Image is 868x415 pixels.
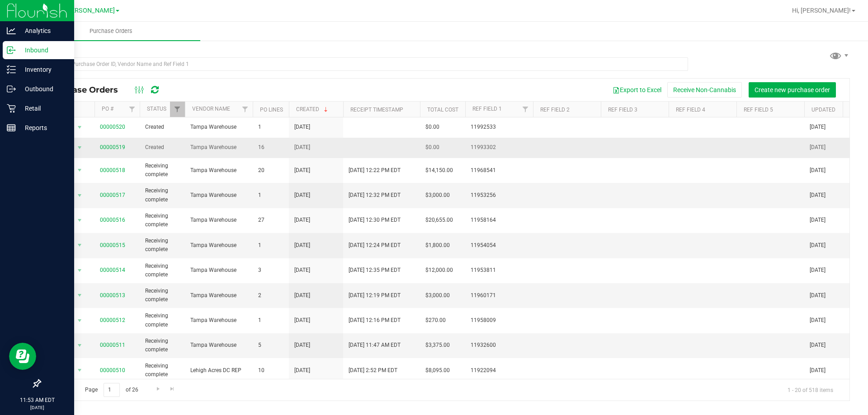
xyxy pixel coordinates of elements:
span: [DATE] [810,316,826,325]
inline-svg: Retail [7,104,16,113]
span: Purchase Orders [47,85,127,95]
span: Tampa Warehouse [190,291,247,300]
span: $0.00 [425,123,439,131]
button: Create new purchase order [749,82,836,98]
span: 11968541 [471,166,528,175]
span: [DATE] 12:32 PM EDT [349,191,401,200]
span: select [74,289,85,302]
span: [DATE] [810,366,826,375]
span: 1 - 20 of 518 items [780,383,840,396]
span: [DATE] [294,123,310,131]
span: 1 [258,241,283,250]
span: [DATE] [810,241,826,250]
span: [DATE] [810,291,826,300]
span: [DATE] [810,166,826,175]
span: Tampa Warehouse [190,341,247,350]
inline-svg: Outbound [7,84,16,93]
span: 11922094 [471,366,528,375]
a: Ref Field 5 [744,107,773,113]
span: Create new purchase order [755,86,830,93]
span: 20 [258,166,283,175]
span: [DATE] [810,266,826,275]
a: 00000520 [100,124,125,130]
a: 00000512 [100,317,125,323]
span: Tampa Warehouse [190,266,247,275]
a: Go to the last page [166,383,179,395]
a: Filter [238,102,253,117]
span: 11954054 [471,241,528,250]
span: [DATE] 12:30 PM EDT [349,216,401,224]
p: Analytics [16,25,70,36]
inline-svg: Analytics [7,26,16,35]
span: [DATE] 2:52 PM EDT [349,366,397,375]
span: $20,655.00 [425,216,453,224]
span: $14,150.00 [425,166,453,175]
span: $12,000.00 [425,266,453,275]
a: 00000519 [100,144,125,150]
span: $270.00 [425,316,446,325]
span: Receiving complete [145,337,179,354]
span: select [74,264,85,277]
p: Reports [16,122,70,133]
span: Tampa Warehouse [190,166,247,175]
span: [DATE] [294,316,310,325]
a: PO # [102,106,113,112]
a: Filter [125,102,140,117]
a: 00000515 [100,242,125,248]
span: 27 [258,216,283,224]
span: Receiving complete [145,237,179,254]
span: [DATE] 12:16 PM EDT [349,316,401,325]
span: Tampa Warehouse [190,191,247,200]
inline-svg: Inbound [7,46,16,55]
span: [DATE] [294,341,310,350]
span: 11960171 [471,291,528,300]
iframe: Resource center [9,343,36,370]
span: Receiving complete [145,262,179,279]
a: 00000516 [100,217,125,223]
span: 2 [258,291,283,300]
span: Receiving complete [145,362,179,379]
span: Hi, [PERSON_NAME]! [792,7,851,14]
span: Receiving complete [145,162,179,179]
p: Inventory [16,64,70,75]
span: [DATE] [294,241,310,250]
span: Lehigh Acres DC REP [190,366,247,375]
span: 1 [258,123,283,131]
span: select [74,239,85,252]
span: select [74,364,85,377]
span: [DATE] [294,216,310,224]
p: Outbound [16,84,70,94]
span: 11992533 [471,123,528,131]
span: 5 [258,341,283,350]
span: [DATE] 12:24 PM EDT [349,241,401,250]
a: Ref Field 4 [676,107,705,113]
span: [DATE] 12:19 PM EDT [349,291,401,300]
span: Created [145,123,179,131]
a: Total Cost [427,107,458,113]
span: Page of 26 [77,383,146,397]
span: 1 [258,316,283,325]
a: Updated [811,107,835,113]
a: PO Lines [260,107,283,113]
a: Filter [170,102,185,117]
span: [PERSON_NAME] [65,7,115,14]
span: 10 [258,366,283,375]
span: $3,000.00 [425,191,450,200]
a: Filter [518,102,533,117]
a: 00000511 [100,342,125,348]
p: Inbound [16,45,70,56]
span: select [74,189,85,202]
p: [DATE] [4,404,70,411]
span: [DATE] 12:35 PM EDT [349,266,401,275]
span: [DATE] [294,166,310,175]
span: 3 [258,266,283,275]
span: 11958164 [471,216,528,224]
span: Tampa Warehouse [190,241,247,250]
a: 00000513 [100,292,125,298]
button: Export to Excel [607,82,667,98]
span: Receiving complete [145,212,179,229]
span: select [74,214,85,227]
span: [DATE] 11:47 AM EDT [349,341,401,350]
span: [DATE] [810,216,826,224]
a: Status [147,106,166,112]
